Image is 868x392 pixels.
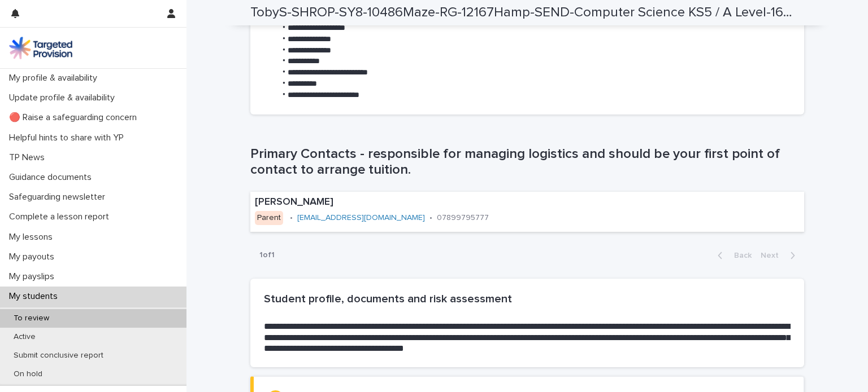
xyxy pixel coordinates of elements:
a: [EMAIL_ADDRESS][DOMAIN_NAME] [297,214,425,222]
p: My payouts [5,252,63,262]
p: 1 of 1 [250,241,284,269]
p: To review [5,314,58,323]
h2: Student profile, documents and risk assessment [264,292,791,306]
p: Safeguarding newsletter [5,192,114,202]
p: On hold [5,369,51,379]
p: Complete a lesson report [5,212,118,222]
p: Submit conclusive report [5,351,112,360]
p: Guidance documents [5,172,101,183]
p: TP News [5,152,54,163]
p: Active [5,332,45,342]
p: [PERSON_NAME] [255,196,567,209]
p: My payslips [5,271,63,282]
a: [PERSON_NAME]Parent•[EMAIL_ADDRESS][DOMAIN_NAME]•07899795777 [250,192,804,232]
p: Update profile & availability [5,93,124,103]
button: Back [709,250,756,261]
p: Helpful hints to share with YP [5,133,133,143]
p: • [429,213,432,223]
h2: TobyS-SHROP-SY8-10486Maze-RG-12167Hamp-SEND-Computer Science KS5 / A Level-16577 [250,5,800,21]
button: Next [756,250,804,261]
span: Next [761,252,785,259]
a: 07899795777 [437,214,489,222]
span: Back [727,252,752,259]
p: • [290,213,293,223]
div: Parent [255,211,283,225]
h1: Primary Contacts - responsible for managing logistics and should be your first point of contact t... [250,146,804,179]
p: My profile & availability [5,73,106,83]
img: M5nRWzHhSzIhMunXDL62 [9,37,72,59]
p: My students [5,291,67,302]
p: My lessons [5,232,62,243]
p: 🔴 Raise a safeguarding concern [5,112,146,123]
